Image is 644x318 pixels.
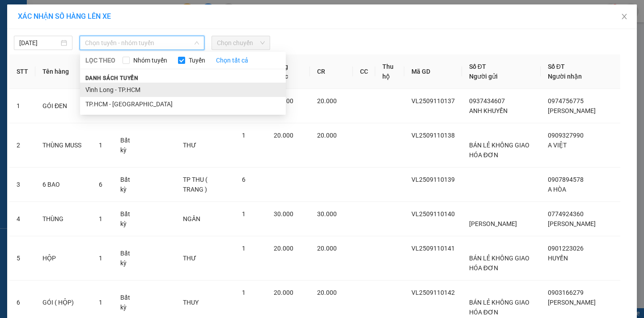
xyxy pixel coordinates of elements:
span: 20.000 [274,245,293,252]
span: 0901223026 [548,245,584,252]
span: A HÒA [548,186,566,193]
span: BÁN LẺ KHÔNG GIAO HÓA ĐƠN [469,255,530,272]
td: Bất kỳ [113,236,142,280]
span: 0974756775 [548,97,584,105]
span: 0909327990 [548,132,584,139]
span: TP THU ( TRANG ) [183,176,208,193]
span: 1 [99,215,102,222]
td: 3 [9,167,35,202]
span: THƯ [183,142,196,149]
span: VL2509110137 [411,97,455,105]
span: 0774924360 [548,210,584,218]
span: 6 [242,176,246,183]
span: Chọn tuyến - nhóm tuyến [85,36,199,50]
span: 0907894578 [548,176,584,183]
td: 4 [9,202,35,236]
span: [PERSON_NAME] [548,299,596,306]
span: Danh sách tuyến [80,74,144,82]
span: BÁN LẺ KHÔNG GIAO HÓA ĐƠN [469,142,530,159]
span: XÁC NHẬN SỐ HÀNG LÊN XE [18,12,111,21]
span: 30.000 [317,210,337,218]
a: Chọn tất cả [216,55,248,65]
span: VL2509110138 [411,132,455,139]
td: 5 [9,236,35,280]
span: Chọn chuyến [217,36,265,50]
span: 0903166279 [548,289,584,296]
th: STT [9,54,35,89]
span: 1 [242,132,246,139]
span: THƯ [183,255,196,262]
span: 1 [99,255,102,262]
span: [PERSON_NAME] [469,220,517,227]
span: Người nhận [548,73,582,80]
th: Mã GD [404,54,462,89]
span: Tuyến [185,55,209,65]
th: Thu hộ [375,54,404,89]
span: 20.000 [317,245,337,252]
span: close [621,13,628,20]
span: LỌC THEO [85,55,115,65]
span: 20.000 [274,289,293,296]
button: Close [612,4,637,29]
span: VL2509110140 [411,210,455,218]
span: Số ĐT [469,63,486,70]
th: Tên hàng [35,54,92,89]
span: VL2509110142 [411,289,455,296]
td: 1 [9,89,35,123]
td: 2 [9,123,35,167]
span: 1 [99,142,102,149]
td: THÙNG [35,202,92,236]
td: THÙNG MUSS [35,123,92,167]
span: ANH KHUYẾN [469,107,508,114]
span: 30.000 [274,210,293,218]
span: 6 [99,181,102,188]
span: NGÂN [183,215,200,222]
span: 20.000 [317,132,337,139]
th: CR [310,54,353,89]
td: GÓI ĐEN [35,89,92,123]
span: BÁN LẺ KHÔNG GIAO HÓA ĐƠN [469,299,530,316]
span: THUY [183,299,199,306]
td: Bất kỳ [113,167,142,202]
th: CC [353,54,375,89]
td: HỘP [35,236,92,280]
span: 1 [242,289,246,296]
th: Tổng cước [267,54,310,89]
span: down [194,40,199,46]
span: 20.000 [317,289,337,296]
span: 20.000 [317,97,337,105]
span: VL2509110139 [411,176,455,183]
li: Vĩnh Long - TP.HCM [80,83,286,97]
input: 12/09/2025 [19,38,59,48]
td: Bất kỳ [113,202,142,236]
span: A VIỆT [548,142,567,149]
span: [PERSON_NAME] [548,220,596,227]
span: [PERSON_NAME] [548,107,596,114]
span: 0937434607 [469,97,505,105]
td: Bất kỳ [113,123,142,167]
span: Người gửi [469,73,498,80]
li: TP.HCM - [GEOGRAPHIC_DATA] [80,97,286,111]
span: Số ĐT [548,63,565,70]
span: 1 [99,299,102,306]
span: 20.000 [274,132,293,139]
span: 1 [242,210,246,218]
span: 1 [242,245,246,252]
td: 6 BAO [35,167,92,202]
span: HUYỀN [548,255,568,262]
span: Nhóm tuyến [130,55,171,65]
span: VL2509110141 [411,245,455,252]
